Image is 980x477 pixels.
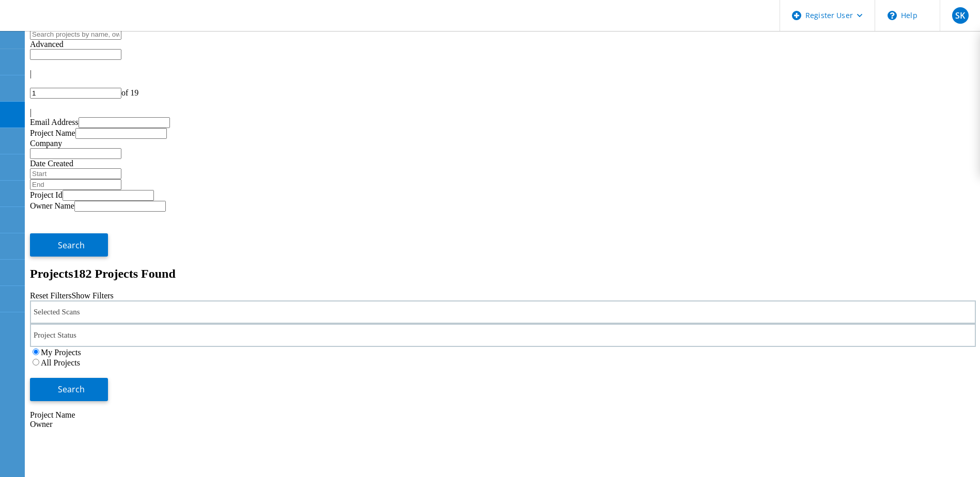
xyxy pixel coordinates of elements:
span: Search [58,240,85,251]
a: Show Filters [71,291,113,300]
div: Selected Scans [30,300,976,324]
div: | [30,69,976,78]
div: | [30,108,976,117]
input: End [30,179,121,190]
span: of 19 [121,88,138,97]
input: Search projects by name, owner, ID, company, etc [30,29,121,40]
label: Project Id [30,190,63,199]
label: Project Name [30,129,75,137]
label: All Projects [41,358,80,367]
span: SK [955,11,965,20]
b: Projects [30,267,73,280]
label: Date Created [30,159,73,168]
span: Search [58,384,85,395]
div: Project Name [30,410,976,420]
label: Company [30,139,62,148]
label: Owner Name [30,201,74,210]
button: Search [30,378,108,401]
input: Start [30,168,121,179]
label: Email Address [30,118,79,126]
a: Live Optics Dashboard [10,20,121,29]
svg: \n [888,11,897,20]
button: Search [30,233,108,257]
span: Advanced [30,40,64,49]
div: Project Status [30,324,976,347]
div: Owner [30,420,976,429]
label: My Projects [41,348,81,357]
span: 182 Projects Found [73,267,176,280]
a: Reset Filters [30,291,71,300]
